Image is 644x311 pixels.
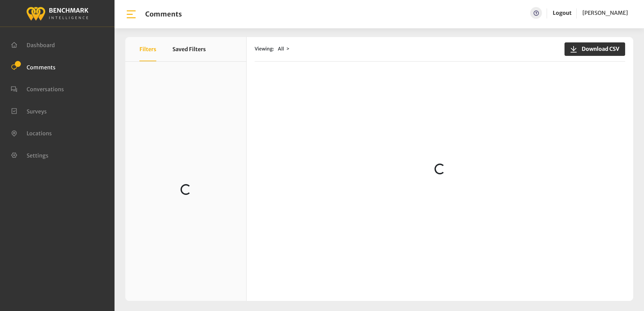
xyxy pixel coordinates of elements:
a: Logout [553,9,572,16]
a: Conversations [11,85,64,92]
h1: Comments [145,10,182,18]
span: Settings [27,152,49,159]
button: Saved Filters [172,37,206,61]
span: Comments [27,64,56,70]
a: Locations [11,129,52,136]
img: bar [125,8,137,20]
button: Filters [139,37,156,61]
span: Locations [27,130,52,137]
span: Download CSV [578,45,619,53]
span: Dashboard [27,42,55,48]
a: Comments [11,63,56,70]
span: Viewing: [255,45,274,53]
span: All [278,46,284,52]
a: [PERSON_NAME] [582,7,628,19]
button: Download CSV [565,42,625,56]
span: [PERSON_NAME] [582,9,628,16]
a: Surveys [11,107,47,114]
a: Settings [11,151,49,158]
img: benchmark [26,5,89,22]
a: Logout [553,7,572,19]
a: Dashboard [11,41,55,48]
span: Surveys [27,108,47,114]
span: Conversations [27,86,64,93]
